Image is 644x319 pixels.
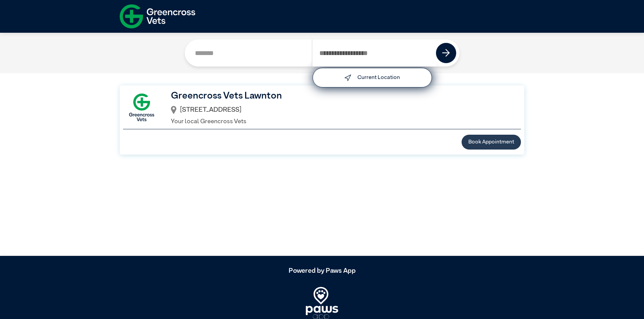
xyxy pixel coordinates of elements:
input: Search by Clinic Name [188,39,312,67]
img: GX-Square.png [123,89,160,126]
p: Your local Greencross Vets [171,117,510,126]
div: [STREET_ADDRESS] [171,103,510,117]
h3: Greencross Vets Lawnton [171,89,510,103]
img: f-logo [120,2,195,31]
img: icon-right [442,49,450,57]
button: Book Appointment [462,135,521,150]
input: Search by Postcode [312,39,436,67]
h5: Powered by Paws App [120,267,524,275]
label: Current Location [357,75,400,80]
